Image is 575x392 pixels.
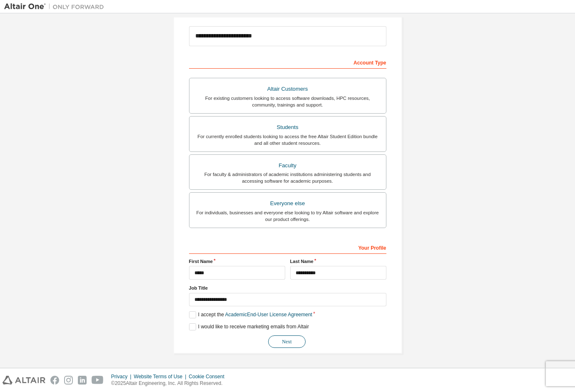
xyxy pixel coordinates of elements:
div: Website Terms of Use [134,373,189,380]
div: For existing customers looking to access software downloads, HPC resources, community, trainings ... [194,95,381,108]
img: linkedin.svg [78,376,87,385]
a: Academic End-User License Agreement [225,312,312,318]
div: For individuals, businesses and everyone else looking to try Altair software and explore our prod... [194,209,381,223]
div: Privacy [111,373,134,380]
img: instagram.svg [64,376,73,385]
div: Altair Customers [194,83,381,95]
img: youtube.svg [92,376,104,385]
p: © 2025 Altair Engineering, Inc. All Rights Reserved. [111,380,229,387]
div: For faculty & administrators of academic institutions administering students and accessing softwa... [194,171,381,184]
img: facebook.svg [50,376,59,385]
div: Cookie Consent [189,373,229,380]
label: Job Title [189,285,386,291]
img: altair_logo.svg [2,376,45,385]
label: I would like to receive marketing emails from Altair [189,323,309,330]
div: Everyone else [194,198,381,209]
img: Altair One [4,2,108,11]
label: I accept the [189,311,312,318]
div: Faculty [194,160,381,171]
div: Account Type [189,55,386,69]
div: Students [194,122,381,133]
div: Your Profile [189,241,386,254]
button: Next [268,335,306,348]
label: Last Name [290,258,386,265]
div: For currently enrolled students looking to access the free Altair Student Edition bundle and all ... [194,133,381,146]
label: First Name [189,258,285,265]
